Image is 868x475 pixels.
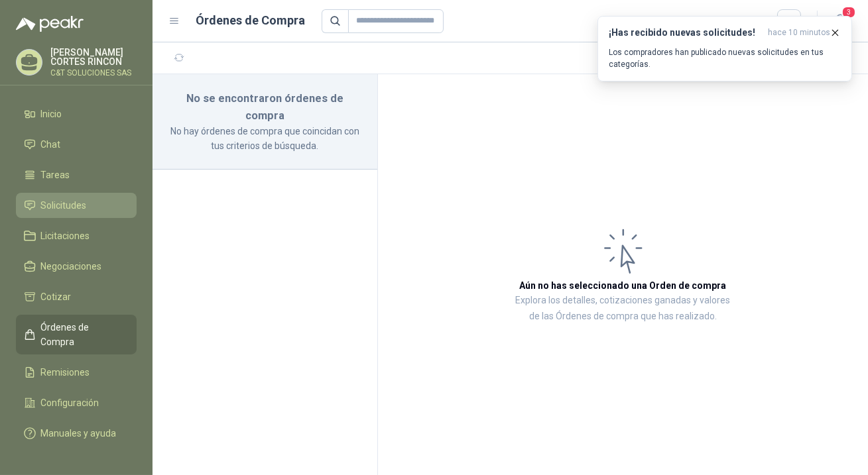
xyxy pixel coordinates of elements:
span: Remisiones [41,365,90,380]
h3: Aún no has seleccionado una Orden de compra [520,278,727,293]
span: Configuración [41,396,99,410]
h1: Órdenes de Compra [196,11,306,30]
p: [PERSON_NAME] CORTES RINCON [50,48,137,66]
span: Inicio [41,107,62,121]
span: Órdenes de Compra [41,320,124,349]
a: Licitaciones [16,223,137,248]
a: Configuración [16,390,137,415]
a: Remisiones [16,360,137,385]
span: Chat [41,137,61,152]
a: Tareas [16,162,137,187]
p: No hay órdenes de compra que coincidan con tus criterios de búsqueda. [168,124,361,153]
a: Inicio [16,101,137,127]
a: Negociaciones [16,254,137,279]
span: Tareas [41,168,70,182]
span: Manuales y ayuda [41,426,117,441]
p: C&T SOLUCIONES SAS [50,69,137,77]
p: Los compradores han publicado nuevas solicitudes en tus categorías. [609,46,841,70]
span: Solicitudes [41,198,87,213]
h3: No se encontraron órdenes de compra [168,90,361,124]
h3: ¡Has recibido nuevas solicitudes! [609,27,763,38]
a: Chat [16,132,137,157]
span: Negociaciones [41,259,102,274]
a: Cotizar [16,284,137,309]
img: Logo peakr [16,16,84,32]
span: Cotizar [41,290,72,304]
a: Solicitudes [16,193,137,218]
span: 3 [841,6,856,19]
a: Órdenes de Compra [16,315,137,354]
button: ¡Has recibido nuevas solicitudes!hace 10 minutos Los compradores han publicado nuevas solicitudes... [597,16,852,81]
a: Manuales y ayuda [16,421,137,446]
span: hace 10 minutos [768,27,830,38]
span: Licitaciones [41,229,90,243]
button: 3 [828,9,852,33]
p: Explora los detalles, cotizaciones ganadas y valores de las Órdenes de compra que has realizado. [511,293,735,325]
